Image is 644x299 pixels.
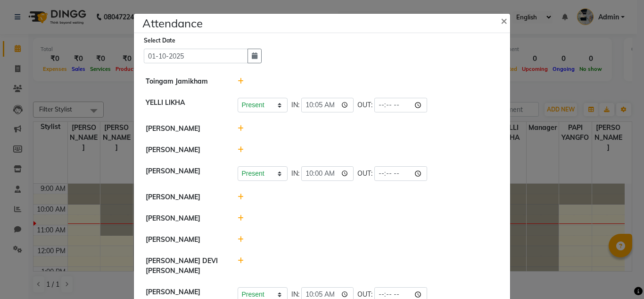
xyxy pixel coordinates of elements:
div: [PERSON_NAME] [139,124,231,134]
span: IN: [291,100,299,110]
iframe: chat widget [604,261,635,290]
span: OUT: [357,169,372,179]
div: [PERSON_NAME] [139,166,231,181]
label: Select Date [144,36,175,45]
div: YELLI LIKHA [139,98,231,112]
div: [PERSON_NAME] [139,192,231,202]
input: Select date [144,49,248,63]
h4: Attendance [142,15,203,32]
div: [PERSON_NAME] [139,235,231,245]
span: IN: [291,169,299,179]
button: Close [493,7,517,34]
div: [PERSON_NAME] [139,214,231,223]
div: Toingam Jamikham [139,77,231,86]
span: OUT: [357,100,372,110]
div: [PERSON_NAME] DEVI [PERSON_NAME] [139,256,231,276]
div: [PERSON_NAME] [139,145,231,155]
span: × [501,13,507,27]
